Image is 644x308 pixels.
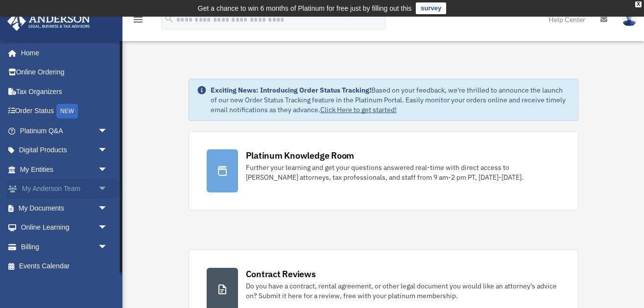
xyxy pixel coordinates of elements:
a: Events Calendar [7,257,122,276]
span: arrow_drop_down [98,160,118,180]
a: Digital Productsarrow_drop_down [7,141,122,160]
a: Platinum Knowledge Room Further your learning and get your questions answered real-time with dire... [189,131,578,211]
a: Click Here to get started! [320,105,397,114]
div: Contract Reviews [246,268,316,280]
a: Home [7,43,118,63]
strong: Exciting News: Introducing Order Status Tracking! [211,86,371,95]
div: Based on your feedback, we're thrilled to announce the launch of our new Order Status Tracking fe... [211,85,570,115]
span: arrow_drop_down [98,141,118,161]
a: My Anderson Teamarrow_drop_down [7,179,122,199]
span: arrow_drop_down [98,218,118,238]
div: Further your learning and get your questions answered real-time with direct access to [PERSON_NAM... [246,163,560,182]
a: Online Ordering [7,63,122,82]
span: arrow_drop_down [98,237,118,257]
div: Platinum Knowledge Room [246,149,355,162]
a: menu [132,17,144,25]
a: Billingarrow_drop_down [7,237,122,257]
a: Platinum Q&Aarrow_drop_down [7,121,122,141]
div: close [635,1,642,7]
i: search [164,13,174,24]
a: Order StatusNEW [7,101,122,121]
img: Anderson Advisors Platinum Portal [4,12,93,31]
span: arrow_drop_down [98,198,118,218]
a: survey [416,2,446,14]
a: Online Learningarrow_drop_down [7,218,122,237]
a: Tax Organizers [7,82,122,101]
i: menu [132,14,144,25]
div: NEW [56,104,78,118]
div: Do you have a contract, rental agreement, or other legal document you would like an attorney's ad... [246,281,560,301]
a: My Entitiesarrow_drop_down [7,160,122,179]
img: User Pic [622,12,637,26]
div: Get a chance to win 6 months of Platinum for free just by filling out this [198,2,412,14]
span: arrow_drop_down [98,179,118,199]
span: arrow_drop_down [98,121,118,141]
a: My Documentsarrow_drop_down [7,198,122,218]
